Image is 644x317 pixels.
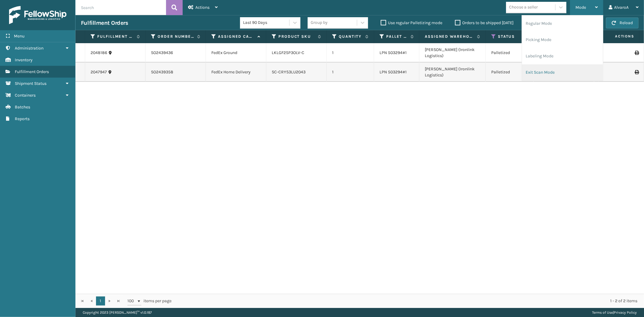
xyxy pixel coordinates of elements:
[419,43,486,62] td: [PERSON_NAME] (Ironlink Logistics)
[15,116,30,121] span: Reports
[374,62,419,82] td: LPN 503294#1
[635,70,638,74] i: Print Label
[91,50,107,56] a: 2048186
[278,34,315,39] label: Product SKU
[522,64,603,81] li: Exit Scan Mode
[15,46,43,51] span: Administration
[374,43,419,62] td: LPN 503294#1
[509,4,538,11] div: Choose a seller
[486,43,534,62] td: Palletized
[635,51,638,55] i: Print Label
[614,310,637,315] a: Privacy Policy
[419,62,486,82] td: [PERSON_NAME] (Ironlink Logistics)
[592,308,637,317] div: |
[311,20,328,26] div: Group by
[522,15,603,32] li: Regular Mode
[9,6,66,24] img: logo
[522,48,603,64] li: Labeling Mode
[327,62,374,82] td: 1
[96,296,105,306] a: 1
[146,62,206,82] td: SO2439358
[81,19,128,27] h3: Fulfillment Orders
[272,69,306,75] a: SC-CRYS3LU2043
[575,5,586,10] span: Mode
[146,43,206,62] td: SO2439436
[180,298,637,304] div: 1 - 2 of 2 items
[218,34,255,39] label: Assigned Carrier Service
[455,20,514,25] label: Orders to be shipped [DATE]
[15,57,33,62] span: Inventory
[243,20,290,26] div: Last 90 Days
[195,5,210,10] span: Actions
[158,34,194,39] label: Order Number
[15,104,30,110] span: Batches
[15,93,36,98] span: Containers
[97,34,134,39] label: Fulfillment Order Id
[127,298,136,304] span: 100
[206,43,266,62] td: FedEx Ground
[15,81,46,86] span: Shipment Status
[596,31,638,41] span: Actions
[206,62,266,82] td: FedEx Home Delivery
[486,62,534,82] td: Palletized
[339,34,362,39] label: Quantity
[606,18,639,28] button: Reload
[327,43,374,62] td: 1
[522,32,603,48] li: Picking Mode
[498,34,522,39] label: Status
[386,34,408,39] label: Pallet Name
[15,69,49,74] span: Fulfillment Orders
[127,296,171,306] span: items per page
[592,310,613,315] a: Terms of Use
[425,34,474,39] label: Assigned Warehouse
[83,308,152,317] p: Copyright 2023 [PERSON_NAME]™ v 1.0.187
[91,69,107,75] a: 2047947
[381,20,442,25] label: Use regular Palletizing mode
[14,34,24,39] span: Menu
[272,50,304,55] a: LKLGF2SP3OLV-C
